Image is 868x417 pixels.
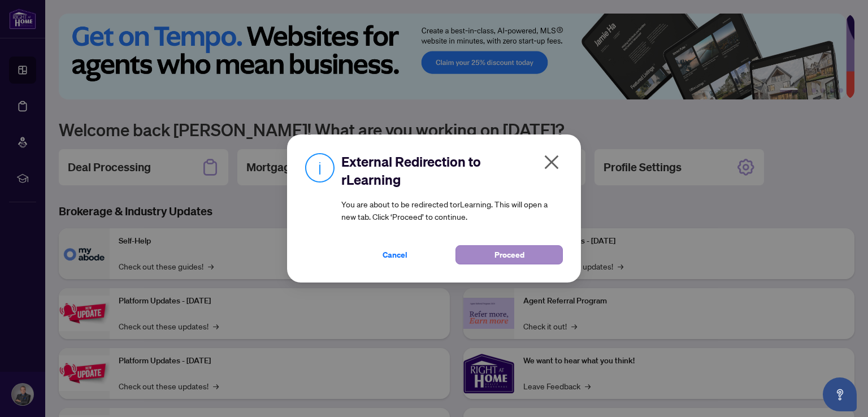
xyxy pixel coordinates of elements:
span: Proceed [494,246,524,264]
img: Info Icon [305,153,335,183]
button: Open asap [823,377,857,411]
h2: External Redirection to rLearning [341,153,563,189]
div: You are about to be redirected to rLearning . This will open a new tab. Click ‘Proceed’ to continue. [341,153,563,264]
button: Proceed [455,245,563,264]
button: Cancel [341,245,449,264]
span: Cancel [383,246,407,264]
span: close [542,153,561,171]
